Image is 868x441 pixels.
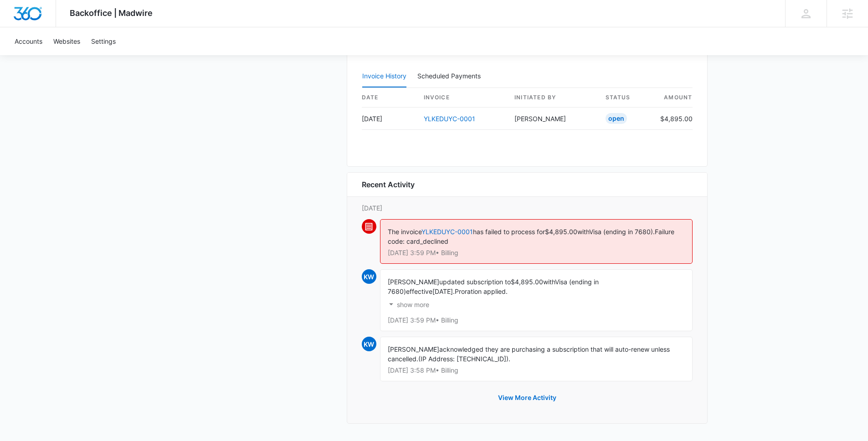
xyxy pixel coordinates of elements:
[362,88,416,108] th: date
[9,27,48,55] a: Accounts
[362,179,415,190] h6: Recent Activity
[432,287,455,295] span: [DATE].
[577,228,589,236] span: with
[653,108,693,130] td: $4,895.00
[362,203,693,213] p: [DATE]
[397,302,429,308] p: show more
[421,228,473,236] a: YLKEDUYC-0001
[489,387,565,409] button: View More Activity
[388,296,429,313] button: show more
[362,337,376,351] span: KW
[507,108,598,130] td: [PERSON_NAME]
[388,317,685,323] p: [DATE] 3:59 PM • Billing
[424,115,475,123] a: YLKEDUYC-0001
[388,367,685,374] p: [DATE] 3:58 PM • Billing
[70,8,153,18] span: Backoffice | Madwire
[598,88,653,108] th: status
[543,278,555,286] span: with
[653,88,693,108] th: amount
[388,228,421,236] span: The invoice
[473,228,545,236] span: has failed to process for
[362,269,376,284] span: KW
[48,27,86,55] a: Websites
[388,250,685,256] p: [DATE] 3:59 PM • Billing
[362,66,406,87] button: Invoice History
[362,108,416,130] td: [DATE]
[418,355,510,363] span: (IP Address: [TECHNICAL_ID]).
[388,278,439,286] span: [PERSON_NAME]
[606,113,627,124] div: Open
[388,345,670,363] span: acknowledged they are purchasing a subscription that will auto-renew unless cancelled.
[388,345,439,353] span: [PERSON_NAME]
[439,278,511,286] span: updated subscription to
[86,27,121,55] a: Settings
[416,88,508,108] th: invoice
[455,287,508,295] span: Proration applied.
[507,88,598,108] th: Initiated By
[406,287,432,295] span: effective
[545,228,577,236] span: $4,895.00
[511,278,543,286] span: $4,895.00
[589,228,655,236] span: Visa (ending in 7680).
[417,73,484,79] div: Scheduled Payments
